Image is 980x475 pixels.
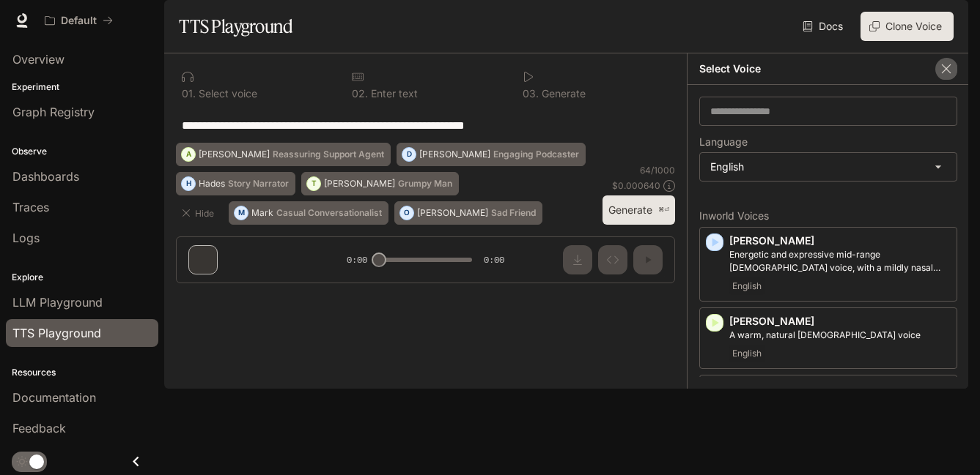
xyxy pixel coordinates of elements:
p: Energetic and expressive mid-range male voice, with a mildly nasal quality [729,248,951,274]
button: Generate⌘⏎ [603,195,675,225]
p: Hades [199,179,225,188]
a: Docs [800,12,849,41]
p: Generate [539,89,586,99]
p: Select voice [196,89,257,99]
p: [PERSON_NAME] [729,314,951,329]
p: 64 / 1000 [640,164,675,176]
button: HHadesStory Narrator [176,172,295,195]
p: Engaging Podcaster [493,150,579,159]
div: A [182,143,195,166]
p: Casual Conversationalist [276,209,382,217]
p: [PERSON_NAME] [199,150,270,159]
p: Grumpy Man [398,179,452,188]
p: [PERSON_NAME] [324,179,395,188]
div: English [700,153,957,181]
p: Sad Friend [491,209,536,217]
button: Hide [176,201,223,225]
h1: TTS Playground [179,12,292,41]
p: [PERSON_NAME] [729,233,951,248]
span: English [729,277,765,295]
p: [PERSON_NAME] [417,209,488,217]
button: All workspaces [38,6,119,35]
p: A warm, natural female voice [729,329,951,342]
button: A[PERSON_NAME]Reassuring Support Agent [176,143,391,166]
div: M [235,201,248,225]
div: D [402,143,416,166]
div: O [400,201,413,225]
p: ⌘⏎ [658,206,669,214]
p: 0 1 . [182,89,196,99]
p: Mark [251,209,273,217]
button: T[PERSON_NAME]Grumpy Man [301,172,459,195]
span: English [729,345,765,362]
div: T [307,172,320,195]
button: D[PERSON_NAME]Engaging Podcaster [397,143,586,166]
p: 0 2 . [352,89,368,99]
p: Enter text [368,89,418,99]
div: H [182,172,195,195]
p: 0 3 . [523,89,539,99]
button: O[PERSON_NAME]Sad Friend [394,201,542,225]
button: Clone Voice [861,12,954,41]
p: [PERSON_NAME] [419,150,490,159]
p: Inworld Voices [699,211,957,221]
p: Reassuring Support Agent [273,150,384,159]
p: Default [61,15,97,27]
p: Language [699,137,748,147]
p: Story Narrator [228,179,289,188]
button: MMarkCasual Conversationalist [229,201,388,225]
